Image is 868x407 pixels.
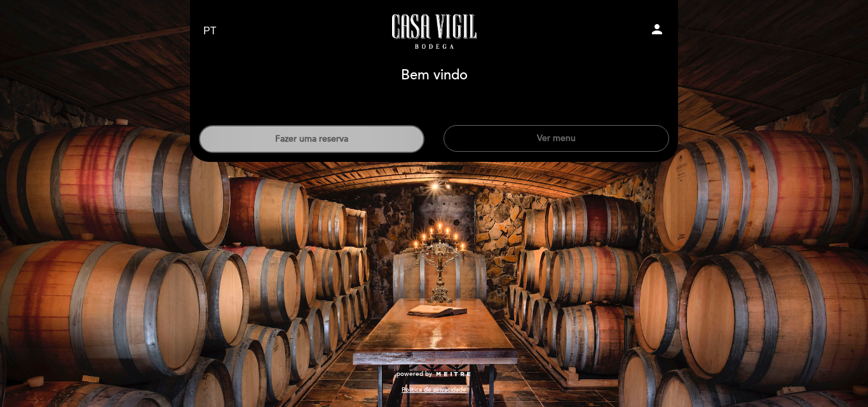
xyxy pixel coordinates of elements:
img: MEITRE [435,371,471,378]
a: Casa Vigil - Restaurante [355,14,513,49]
span: powered by [397,370,432,378]
a: powered by [397,370,471,378]
button: person [649,22,665,41]
button: Fazer uma reserva [199,125,424,153]
button: Ver menu [444,125,669,152]
h1: Bem vindo [401,68,468,83]
i: person [649,22,665,37]
a: Política de privacidade [402,385,466,394]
